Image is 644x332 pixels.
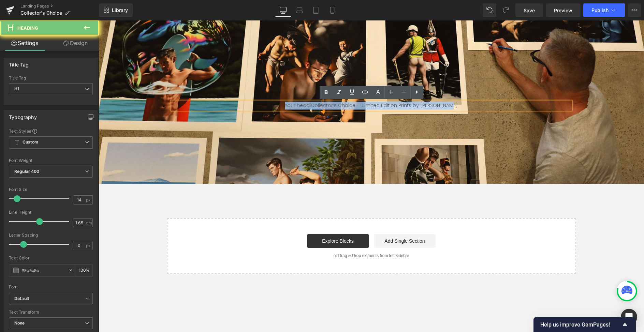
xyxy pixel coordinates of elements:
div: Text Transform [9,310,93,315]
span: Library [112,7,128,13]
div: Title Tag [9,58,29,67]
span: Publish [591,7,609,13]
input: Color [21,267,65,274]
a: Mobile [324,3,340,17]
button: More [628,3,641,17]
button: Redo [499,3,513,17]
div: Font Weight [9,158,93,163]
a: Laptop [291,3,308,17]
span: Collector's Choice [20,10,62,16]
b: H1 [14,86,19,91]
b: Regular 400 [14,169,40,174]
span: px [86,243,92,248]
div: Text Styles [9,128,93,134]
span: Heading [17,25,38,31]
i: Default [14,296,29,302]
button: Publish [583,3,625,17]
a: New Library [99,3,133,17]
a: Preview [546,3,581,17]
span: Help us improve GemPages! [540,321,621,328]
h1: Your headiCollector’s Choice — Limited Edition Prints by [PERSON_NAME] [73,81,472,89]
div: Letter Spacing [9,233,93,238]
button: Undo [483,3,496,17]
p: or Drag & Drop elements from left sidebar [79,233,467,238]
span: px [86,198,92,202]
a: Design [51,35,100,51]
b: None [14,320,25,326]
button: Show survey - Help us improve GemPages! [540,320,629,329]
a: Add Single Section [276,214,337,227]
div: Title Tag [9,76,93,80]
div: Line Height [9,210,93,215]
div: Font [9,285,93,289]
a: Tablet [308,3,324,17]
a: Landing Pages [20,3,99,9]
div: Text Color [9,256,93,260]
div: % [76,265,92,276]
div: Typography [9,110,37,120]
span: Save [524,7,535,14]
b: Custom [23,139,38,145]
span: Preview [554,7,572,14]
a: Desktop [275,3,291,17]
div: Font Size [9,187,93,192]
div: Open Intercom Messenger [621,309,637,325]
span: em [86,221,92,225]
a: Explore Blocks [209,214,270,227]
